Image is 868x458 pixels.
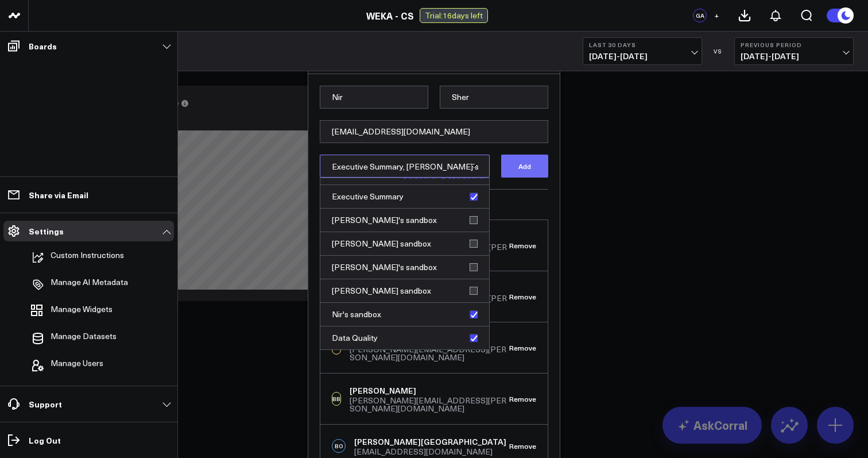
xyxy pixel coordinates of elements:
div: BO [332,439,346,453]
div: [PERSON_NAME][EMAIL_ADDRESS][PERSON_NAME][DOMAIN_NAME] [350,345,509,361]
b: Last 30 Days [589,41,696,48]
button: Manage Users [26,353,103,378]
p: Custom Instructions [51,251,124,264]
a: Log Out [3,430,174,451]
span: Manage Widgets [51,305,113,318]
button: Previous Period[DATE]-[DATE] [734,37,854,65]
p: Log Out [29,436,61,445]
button: + [710,9,723,22]
button: Remove [509,442,536,450]
p: Manage AI Metadata [51,278,128,291]
span: + [714,11,719,20]
div: [PERSON_NAME] [350,385,509,397]
div: [EMAIL_ADDRESS][DOMAIN_NAME] [354,448,506,456]
span: Executive Summary, [PERSON_NAME]'s sandb[...] [332,161,479,195]
span: [DATE] - [DATE] [741,52,847,61]
a: Select All [402,172,436,180]
div: VS [708,48,728,55]
button: Add [501,155,548,178]
button: Remove [509,292,536,301]
b: Previous Period [741,41,847,48]
div: GA [693,9,707,22]
a: Manage Datasets [26,326,139,351]
a: Manage AI Metadata [26,272,139,297]
div: [PERSON_NAME][EMAIL_ADDRESS][PERSON_NAME][DOMAIN_NAME] [350,397,509,413]
span: Manage Datasets [51,332,117,345]
div: Trial: 16 days left [420,8,488,23]
p: Share via Email [29,190,88,199]
button: Remove [509,241,536,249]
div: BB [332,392,341,406]
a: WEKA - CS [366,9,414,22]
button: Remove [509,395,536,403]
button: Custom Instructions [26,245,124,270]
div: [PERSON_NAME][GEOGRAPHIC_DATA] [354,436,506,448]
input: Type email [320,120,548,143]
p: Settings [29,226,64,236]
button: Last 30 Days[DATE]-[DATE] [583,37,702,65]
button: Remove [509,344,536,352]
input: Last name [440,86,548,109]
a: Deselect All [441,172,485,180]
span: Manage Users [51,359,103,372]
input: First name [320,86,428,109]
p: Support [29,399,62,409]
p: Boards [29,41,57,51]
span: [DATE] - [DATE] [589,52,696,61]
a: Manage Widgets [26,299,139,324]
